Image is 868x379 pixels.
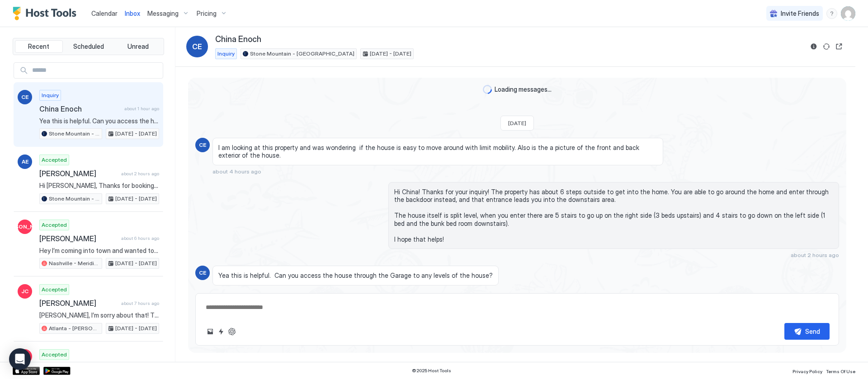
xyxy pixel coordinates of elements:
span: China Enoch [215,34,261,45]
span: [DATE] - [DATE] [115,130,157,138]
span: Scheduled [73,42,104,51]
span: [PERSON_NAME] [39,299,118,308]
span: [DATE] - [DATE] [115,259,157,267]
span: Yea this is helpful. Can you access the house through the Garage to any levels of the house? [218,271,493,280]
span: about 2 hours ago [121,171,159,177]
span: about 2 hours ago [791,252,839,258]
span: CE [21,93,28,101]
a: Calendar [91,9,118,18]
button: Recent [15,40,63,53]
span: JC [21,287,28,295]
button: Unread [114,40,162,53]
div: tab-group [13,38,164,55]
span: about 1 hour ago [124,106,159,112]
span: Messaging [147,9,179,18]
span: about 6 hours ago [121,235,159,241]
button: Quick reply [216,326,226,337]
span: Calendar [91,9,118,17]
button: Scheduled [65,40,113,53]
a: Google Play Store [43,367,71,375]
div: Send [805,327,820,336]
span: Unread [127,42,149,51]
span: [DATE] [508,120,526,126]
a: Terms Of Use [826,366,855,375]
span: Hi China! Thanks for your inquiry! The property has about 6 steps outside to get into the home. Y... [394,188,833,243]
span: Nashville - Meridian (Entire House) [49,259,100,267]
div: loading [483,85,492,94]
span: Accepted [42,285,67,294]
button: Sync reservation [821,41,832,52]
span: Terms Of Use [826,369,855,374]
span: Privacy Policy [793,369,822,374]
button: Open reservation [834,41,844,52]
a: App Store [13,367,40,375]
span: CE [192,41,202,52]
span: [DATE] - [DATE] [115,195,157,203]
span: [PERSON_NAME] [39,169,118,178]
span: [PERSON_NAME] [39,234,118,243]
span: Atlanta - [PERSON_NAME] [49,324,100,332]
input: Input Field [28,63,163,78]
span: Recent [28,42,49,51]
span: about 7 hours ago [121,300,159,306]
span: CE [199,269,206,277]
button: Reservation information [808,41,819,52]
a: Host Tools Logo [13,7,80,20]
span: Loading messages... [495,85,552,94]
span: Hey I’m coming into town and wanted to stay somewhere nice for a couple of days, and I’m kinda of... [39,247,159,255]
span: AE [22,158,28,166]
span: Stone Mountain - [GEOGRAPHIC_DATA] [49,130,100,138]
span: [DATE] - [DATE] [370,50,411,58]
span: Accepted [42,221,67,229]
span: Stone Mountain - [GEOGRAPHIC_DATA] [250,50,354,58]
span: about 4 hours ago [212,168,261,175]
span: [PERSON_NAME], I’m sorry about that! That is very good feedback and we will be sure to switch to ... [39,311,159,319]
span: [DATE] - [DATE] [115,324,157,332]
span: Accepted [42,156,67,164]
span: China Enoch [39,104,121,113]
a: Inbox [125,9,140,18]
button: ChatGPT Auto Reply [226,326,237,337]
span: CE [199,141,206,149]
div: menu [826,8,837,19]
span: I am looking at this property and was wondering if the house is easy to move around with limit mo... [218,144,657,159]
span: Pricing [197,9,217,18]
span: Stone Mountain - [GEOGRAPHIC_DATA] [49,195,100,203]
button: Upload image [205,326,216,337]
span: Accepted [42,351,67,359]
span: [PERSON_NAME] [3,223,47,231]
span: Inquiry [217,50,235,58]
span: Yea this is helpful. Can you access the house through the Garage to any levels of the house? [39,117,159,125]
span: Hi [PERSON_NAME], Thanks for booking our place! On the morning of your check-in, you'll receive a... [39,182,159,190]
button: Send [784,323,830,340]
div: Open Intercom Messenger [9,348,31,370]
a: Privacy Policy [793,366,822,375]
span: © 2025 Host Tools [412,368,451,374]
div: User profile [841,6,855,21]
span: Inbox [125,9,140,17]
span: Invite Friends [781,9,819,18]
span: Inquiry [42,91,59,99]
